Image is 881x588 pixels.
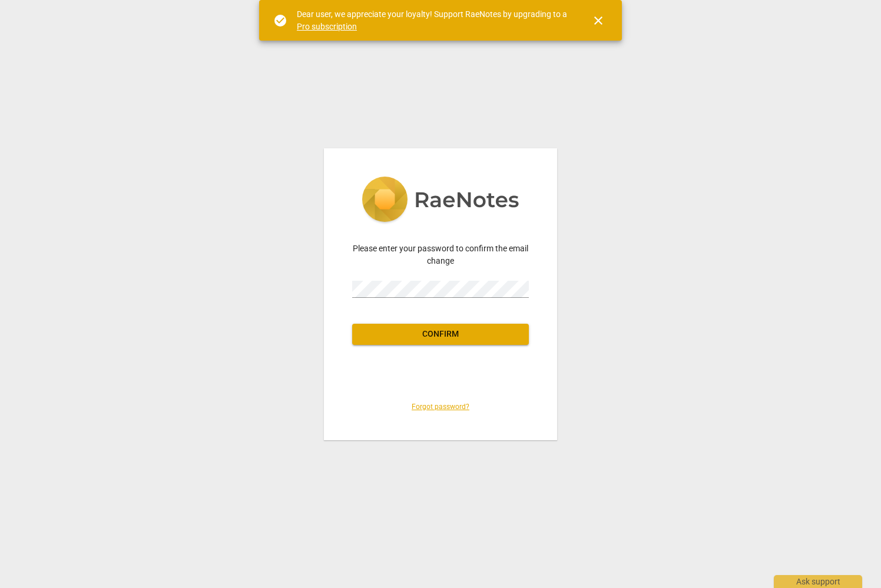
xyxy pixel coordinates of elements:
[352,324,529,345] button: Confirm
[362,177,519,225] img: 5ac2273c67554f335776073100b6d88f.svg
[273,14,287,28] span: check_circle
[297,22,357,31] a: Pro subscription
[412,403,469,411] a: Forgot password?
[297,8,570,32] div: Dear user, we appreciate your loyalty! Support RaeNotes by upgrading to a
[584,6,612,35] button: Close
[352,242,529,267] p: Please enter your password to confirm the email change
[774,575,862,588] div: Ask support
[591,14,605,28] span: close
[362,328,519,340] span: Confirm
